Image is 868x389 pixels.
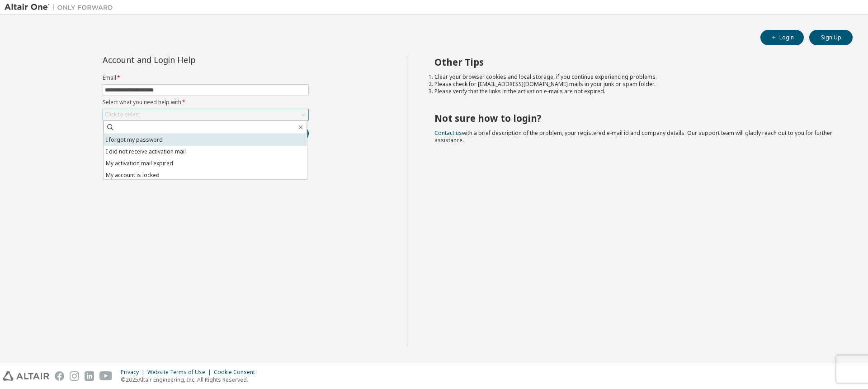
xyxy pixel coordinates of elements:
[214,369,260,376] div: Cookie Consent
[55,371,64,381] img: facebook.svg
[434,129,462,137] a: Contact us
[434,73,837,81] li: Clear your browser cookies and local storage, if you continue experiencing problems.
[147,369,214,376] div: Website Terms of Use
[105,111,140,118] div: Click to select
[85,371,94,381] img: linkedin.svg
[103,56,268,63] div: Account and Login Help
[121,376,260,384] p: © 2025 Altair Engineering, Inc. All Rights Reserved.
[70,371,79,381] img: instagram.svg
[5,3,118,12] img: Altair One
[434,56,837,68] h2: Other Tips
[809,30,853,45] button: Sign Up
[103,109,308,120] div: Click to select
[434,112,837,124] h2: Not sure how to login?
[103,74,309,82] label: Email
[434,81,837,88] li: Please check for [EMAIL_ADDRESS][DOMAIN_NAME] mails in your junk or spam folder.
[121,369,147,376] div: Privacy
[103,99,309,106] label: Select what you need help with
[104,134,307,146] li: I forgot my password
[3,371,49,381] img: altair_logo.svg
[434,129,832,144] span: with a brief description of the problem, your registered e-mail id and company details. Our suppo...
[760,30,804,45] button: Login
[99,371,113,381] img: youtube.svg
[434,88,837,95] li: Please verify that the links in the activation e-mails are not expired.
